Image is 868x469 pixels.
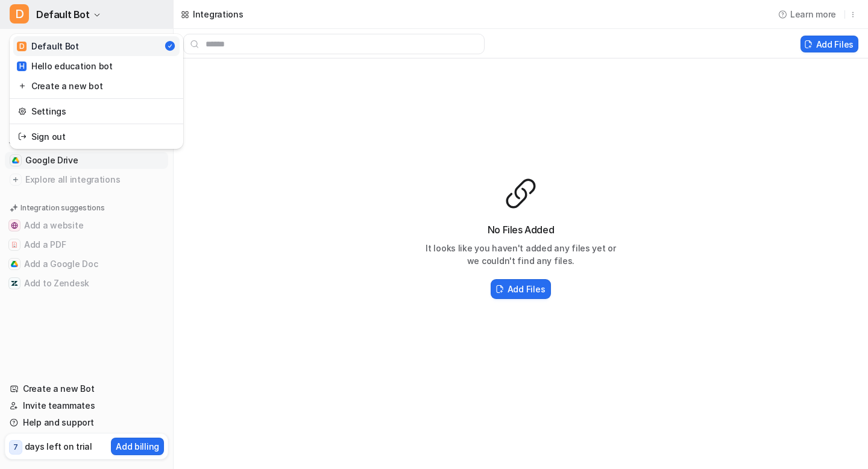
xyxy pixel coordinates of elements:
span: Default Bot [36,6,90,23]
a: Create a new bot [13,76,180,96]
div: Default Bot [17,40,79,52]
span: H [17,61,27,71]
a: Settings [13,101,180,121]
img: reset [18,80,27,92]
img: reset [18,105,27,118]
span: D [10,4,29,24]
a: Sign out [13,127,180,146]
img: reset [18,130,27,143]
div: DDefault Bot [10,34,183,149]
span: D [17,42,27,51]
div: Hello education bot [17,60,113,72]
